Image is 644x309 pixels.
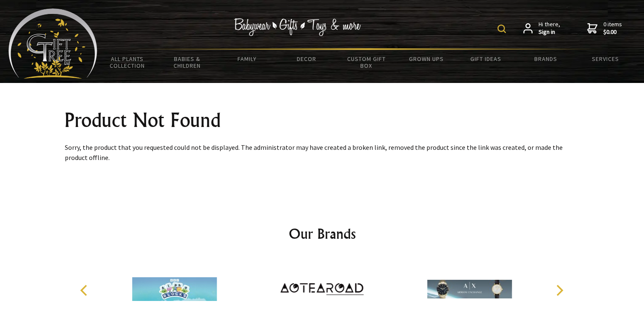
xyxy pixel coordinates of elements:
a: Custom Gift Box [337,50,396,74]
a: Grown Ups [396,50,456,68]
strong: Sign in [539,28,560,36]
img: Babyware - Gifts - Toys and more... [8,8,97,79]
button: Previous [76,281,94,300]
img: product search [498,25,506,33]
a: Services [576,50,636,68]
a: Babies & Children [157,50,217,74]
a: Brands [516,50,576,68]
h2: Our Brands [72,223,573,244]
a: Decor [277,50,337,68]
img: Babywear - Gifts - Toys & more [234,18,361,36]
a: All Plants Collection [97,50,157,74]
button: Next [550,281,569,300]
a: Gift Ideas [456,50,516,68]
a: Family [217,50,276,68]
a: Hi there,Sign in [523,21,560,36]
span: Hi there, [539,21,560,36]
p: Sorry, the product that you requested could not be displayed. The administrator may have created ... [65,142,580,163]
a: 0 items$0.00 [587,21,622,36]
span: 0 items [603,20,622,36]
strong: $0.00 [603,28,622,36]
h1: Product Not Found [65,110,580,130]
